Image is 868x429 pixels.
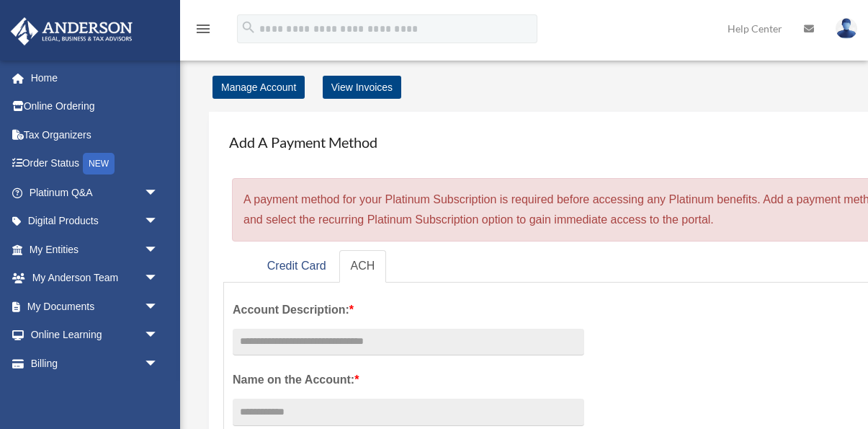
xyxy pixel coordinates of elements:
span: arrow_drop_down [144,207,173,236]
a: Home [10,63,180,92]
a: Manage Account [212,76,305,99]
span: arrow_drop_down [144,292,173,322]
a: Billingarrow_drop_down [10,349,180,378]
a: My Entitiesarrow_drop_down [10,235,180,264]
span: arrow_drop_down [144,264,173,293]
a: Online Ordering [10,92,180,121]
a: View Invoices [323,76,401,99]
a: Digital Productsarrow_drop_down [10,207,180,236]
a: Platinum Q&Aarrow_drop_down [10,178,180,207]
a: Online Learningarrow_drop_down [10,321,180,350]
i: search [241,19,256,35]
label: Name on the Account: [233,370,584,390]
a: Credit Card [256,250,338,283]
div: NEW [83,153,115,174]
label: Account Description: [233,300,584,320]
span: arrow_drop_down [144,321,173,350]
i: menu [194,20,212,37]
a: Order StatusNEW [10,149,180,179]
a: ACH [339,250,387,283]
span: arrow_drop_down [144,235,173,265]
span: arrow_drop_down [144,349,173,379]
a: Tax Organizers [10,120,180,149]
a: My Documentsarrow_drop_down [10,292,180,321]
a: Open Invoices [20,378,180,407]
a: My Anderson Teamarrow_drop_down [10,264,180,293]
img: Anderson Advisors Platinum Portal [6,17,137,45]
a: menu [194,25,212,37]
img: User Pic [836,18,857,39]
span: arrow_drop_down [144,178,173,208]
